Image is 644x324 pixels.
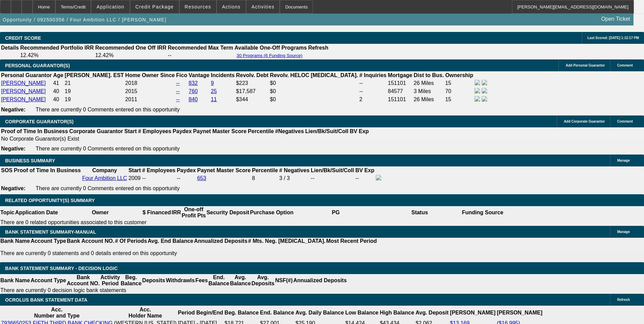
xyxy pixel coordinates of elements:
button: Application [91,0,129,13]
a: -- [176,88,180,94]
b: Paydex [177,167,196,173]
b: Lien/Bk/Suit/Coll [311,167,354,173]
th: Proof of Time In Business [14,167,81,174]
b: Home Owner Since [125,72,175,78]
th: Recommended Portfolio IRR [20,44,94,51]
th: Recommended One Off IRR [95,44,167,51]
button: Resources [180,0,216,13]
b: Percentile [252,167,278,173]
th: Period Begin/End [178,306,223,319]
span: There are currently 0 Comments entered on this opportunity [36,146,180,151]
th: Owner [58,206,142,219]
th: Annualized Deposits [194,238,247,245]
th: Annualized Deposits [293,274,347,287]
td: 2 [359,96,387,103]
td: 19 [65,88,124,95]
th: Activity Period [100,274,121,287]
th: End. Balance [208,274,229,287]
td: 41 [53,79,63,87]
span: There are currently 0 Comments entered on this opportunity [36,185,180,191]
b: Ownership [445,72,473,78]
span: 2015 [125,88,137,94]
b: Negative: [1,185,25,191]
td: -- [355,175,375,182]
td: $0 [270,88,358,95]
b: Incidents [211,72,235,78]
th: Details [1,44,19,51]
td: 15 [445,79,474,87]
td: 2009 [128,175,141,182]
a: 840 [189,96,198,102]
b: Start [128,167,141,173]
div: 8 [252,175,278,181]
p: There are currently 0 statements and 0 details entered on this opportunity [0,250,377,256]
b: # Employees [138,128,171,134]
td: $223 [236,79,269,87]
th: Fees [195,274,208,287]
th: Funding Source [462,206,504,219]
b: Revolv. HELOC [MEDICAL_DATA]. [270,72,358,78]
span: CORPORATE GUARANTOR(S) [5,119,74,124]
span: Manage [617,230,630,234]
td: $17,587 [236,88,269,95]
button: Activities [246,0,280,13]
td: -- [359,79,387,87]
td: $0 [270,79,358,87]
b: Percentile [248,128,274,134]
img: linkedin-icon.png [482,88,487,93]
span: Refresh [617,298,630,302]
th: Avg. Daily Balance [295,306,344,319]
th: [PERSON_NAME] [497,306,543,319]
span: RELATED OPPORTUNITY(S) SUMMARY [5,198,95,203]
b: Mortgage [388,72,412,78]
b: Revolv. Debt [236,72,269,78]
th: Acc. Holder Name [114,306,177,319]
span: Add Corporate Guarantor [564,120,605,123]
td: 70 [445,88,474,95]
span: Bank Statement Summary - Decision Logic [5,266,118,271]
th: PG [294,206,378,219]
img: facebook-icon.png [475,80,480,85]
b: Negative: [1,146,25,151]
a: 25 [211,88,217,94]
th: Acc. Number and Type [1,306,113,319]
span: Last Scored: [DATE] 1:12:17 PM [587,36,639,40]
a: Four Ambition LLC [82,175,127,181]
b: Negative: [1,107,25,112]
a: 9 [211,80,214,86]
td: 26 Miles [413,96,444,103]
td: $344 [236,96,269,103]
img: linkedin-icon.png [482,80,487,85]
img: linkedin-icon.png [482,96,487,102]
b: BV Exp [355,167,374,173]
td: 40 [53,88,63,95]
th: One-off Profit Pts [181,206,206,219]
th: Avg. Deposits [251,274,275,287]
td: -- [311,175,354,182]
a: -- [176,80,180,86]
a: [PERSON_NAME] [1,88,46,94]
td: -- [167,52,234,59]
span: Opportunity / 092500356 / Four Ambition LLC / [PERSON_NAME] [3,17,166,22]
span: -- [142,175,146,181]
th: NSF(#) [275,274,293,287]
a: [PERSON_NAME] [1,96,46,102]
b: BV Exp [350,128,369,134]
a: -- [176,96,180,102]
a: 760 [189,88,198,94]
b: [PERSON_NAME]. EST [65,72,124,78]
b: # Negatives [279,167,310,173]
b: Company [92,167,117,173]
span: Credit Package [135,4,174,10]
th: Beg. Balance [120,274,142,287]
th: Most Recent Period [326,238,377,245]
img: facebook-icon.png [475,96,480,102]
b: # Employees [142,167,176,173]
td: 151101 [388,96,413,103]
th: Beg. Balance [224,306,259,319]
b: Corporate Guarantor [69,128,123,134]
b: Fico [176,72,187,78]
span: Add Personal Guarantor [566,64,605,67]
td: 12.42% [95,52,167,59]
b: # Inquiries [359,72,386,78]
